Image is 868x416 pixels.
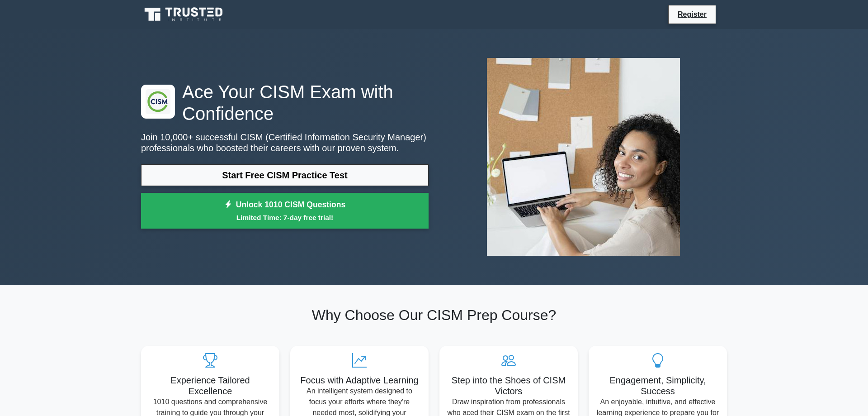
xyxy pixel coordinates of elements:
[672,9,712,20] a: Register
[141,306,727,324] h2: Why Choose Our CISM Prep Course?
[141,132,429,153] p: Join 10,000+ successful CISM (Certified Information Security Manager) professionals who boosted t...
[148,375,272,397] h5: Experience Tailored Excellence
[141,81,429,124] h1: Ace Your CISM Exam with Confidence
[141,193,429,229] a: Unlock 1010 CISM QuestionsLimited Time: 7-day free trial!
[152,212,417,223] small: Limited Time: 7-day free trial!
[596,375,720,397] h5: Engagement, Simplicity, Success
[141,164,429,186] a: Start Free CISM Practice Test
[297,375,421,386] h5: Focus with Adaptive Learning
[447,375,571,397] h5: Step into the Shoes of CISM Victors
